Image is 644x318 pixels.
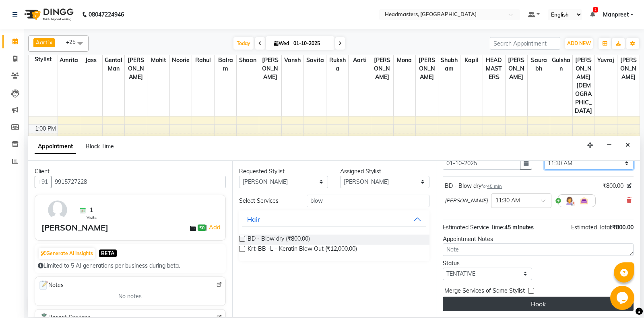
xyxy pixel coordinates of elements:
[504,224,534,231] span: 45 minutes
[248,245,357,255] span: Krt-BB -L - Keratin Blow Out (₹12,000.00)
[483,55,505,82] span: HEADMASTERS
[481,183,502,189] small: for
[371,55,393,82] span: [PERSON_NAME]
[487,183,502,189] span: 45 min
[38,262,223,270] div: Limited to 5 AI generations per business during beta.
[41,222,108,234] div: [PERSON_NAME]
[416,55,438,82] span: [PERSON_NAME]
[291,37,331,50] input: 2025-10-01
[66,39,82,45] span: +25
[80,55,102,65] span: Jass
[590,11,595,18] a: 2
[550,55,572,74] span: Gulshan
[46,198,69,222] img: avatar
[215,55,237,74] span: Balram
[35,176,52,188] button: +91
[170,55,192,65] span: Noorie
[282,55,304,65] span: Vansh
[579,196,589,206] img: Interior.png
[460,55,483,65] span: Kapil
[565,196,574,206] img: Hairdresser.png
[326,55,349,74] span: Ruksha
[35,139,76,154] span: Appointment
[198,224,206,231] span: ₹0
[237,55,259,65] span: Shaan
[617,55,640,82] span: [PERSON_NAME]
[627,183,632,188] i: Edit price
[349,55,371,65] span: Aarti
[147,55,169,65] span: Mohit
[118,292,142,301] span: No notes
[610,286,636,310] iframe: chat widget
[33,125,58,133] div: 1:00 PM
[239,167,328,176] div: Requested Stylist
[443,224,504,231] span: Estimated Service Time:
[443,235,634,243] div: Appointment Notes
[394,55,416,65] span: Mona
[206,222,222,232] span: |
[506,55,528,82] span: [PERSON_NAME]
[567,40,591,46] span: ADD NEW
[565,38,593,49] button: ADD NEW
[192,55,214,65] span: Rahul
[58,55,80,65] span: Amrita
[443,157,520,170] input: yyyy-mm-dd
[593,7,598,12] span: 2
[247,214,260,224] div: Hair
[595,55,617,65] span: Yuvraj
[528,55,550,74] span: Saurabh
[87,214,97,220] span: Visits
[443,297,634,311] button: Book
[103,55,125,74] span: Gental Man
[29,55,58,64] div: Stylist
[573,55,595,116] span: [PERSON_NAME][DEMOGRAPHIC_DATA]
[125,55,147,82] span: [PERSON_NAME]
[340,167,429,176] div: Assigned Stylist
[603,10,629,19] span: Manpreet
[444,287,525,297] span: Merge Services of Same Stylist
[612,224,634,231] span: ₹800.00
[86,143,114,150] span: Block Time
[438,55,460,74] span: Shubham
[39,248,95,259] button: Generate AI Insights
[445,197,488,205] span: [PERSON_NAME]
[99,249,117,257] span: BETA
[233,197,301,205] div: Select Services
[233,37,254,50] span: Today
[272,40,291,46] span: Wed
[242,212,427,227] button: Hair
[90,206,93,214] span: 1
[307,195,430,207] input: Search by service name
[304,55,326,65] span: Savita
[443,259,532,268] div: Status
[21,3,76,26] img: logo
[571,224,612,231] span: Estimated Total:
[622,139,634,152] button: Close
[603,182,623,190] span: ₹800.00
[35,167,226,176] div: Client
[51,176,226,188] input: Search by Name/Mobile/Email/Code
[259,55,281,82] span: [PERSON_NAME]
[49,39,52,46] a: x
[445,182,502,190] div: BD - Blow dry
[208,222,222,232] a: Add
[490,37,560,50] input: Search Appointment
[38,280,64,291] span: Notes
[36,39,49,46] span: Aarti
[89,3,124,26] b: 08047224946
[248,235,310,245] span: BD - Blow dry (₹800.00)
